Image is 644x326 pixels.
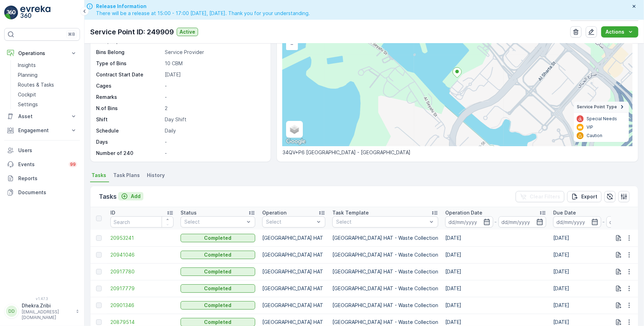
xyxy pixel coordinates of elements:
[96,49,162,56] p: Bins Belong
[165,94,263,101] p: -
[15,90,80,100] a: Cockpit
[96,10,310,17] span: There will be a release at 15:00 - 17:00 [DATE], [DATE]. Thank you for your understanding.
[113,172,140,179] span: Task Plans
[181,267,255,276] button: Completed
[15,80,80,90] a: Routes & Tasks
[287,122,302,137] a: Layers
[329,297,442,314] td: [GEOGRAPHIC_DATA] HAT - Waste Collection
[110,285,174,292] span: 20917779
[4,6,18,20] img: logo
[179,28,195,35] p: Active
[18,101,38,108] p: Settings
[177,28,198,36] button: Active
[165,138,263,145] p: -
[553,209,576,216] p: Due Date
[110,251,174,258] span: 20941046
[68,32,75,37] p: ⌘B
[329,246,442,263] td: [GEOGRAPHIC_DATA] HAT - Waste Collection
[204,302,232,309] p: Completed
[499,216,547,227] input: dd/mm/yyyy
[96,94,162,101] p: Remarks
[4,185,80,199] a: Documents
[96,3,310,10] span: Release Information
[283,149,632,156] p: 34QV+P6 [GEOGRAPHIC_DATA] - [GEOGRAPHIC_DATA]
[4,297,80,301] span: v 1.47.3
[4,143,80,157] a: Users
[574,102,629,113] summary: Service Point Type
[332,209,369,216] p: Task Template
[18,127,66,134] p: Engagement
[287,39,297,49] a: Zoom Out
[284,137,307,146] a: Open this area in Google Maps (opens a new window)
[90,27,174,37] p: Service Point ID: 249909
[18,91,36,98] p: Cockpit
[165,71,263,78] p: [DATE]
[181,251,255,259] button: Completed
[96,105,162,112] p: N.of Bins
[587,124,593,130] p: VIP
[181,209,197,216] p: Status
[6,306,17,317] div: DD
[445,216,493,227] input: dd/mm/yyyy
[4,109,80,123] button: Asset
[181,284,255,293] button: Completed
[18,113,66,120] p: Asset
[259,297,329,314] td: [GEOGRAPHIC_DATA] HAT
[18,62,36,69] p: Insights
[4,302,80,320] button: DDDhekra.Zribi[EMAIL_ADDRESS][DOMAIN_NAME]
[96,319,102,325] div: Toggle Row Selected
[259,246,329,263] td: [GEOGRAPHIC_DATA] HAT
[118,192,143,201] button: Add
[18,147,77,154] p: Users
[577,104,617,110] span: Service Point Type
[266,218,314,225] p: Select
[22,309,72,320] p: [EMAIL_ADDRESS][DOMAIN_NAME]
[259,280,329,297] td: [GEOGRAPHIC_DATA] HAT
[96,60,162,67] p: Type of Bins
[259,263,329,280] td: [GEOGRAPHIC_DATA] HAT
[181,234,255,242] button: Completed
[4,157,80,171] a: Events99
[284,137,307,146] img: Google
[20,6,50,20] img: logo_light-DOdMpM7g.png
[204,251,232,258] p: Completed
[96,116,162,123] p: Shift
[495,218,497,226] p: -
[329,230,442,246] td: [GEOGRAPHIC_DATA] HAT - Waste Collection
[110,319,174,326] a: 20879514
[147,172,165,179] span: History
[70,162,76,167] p: 99
[567,191,602,202] button: Export
[165,105,263,112] p: 2
[18,161,65,168] p: Events
[110,268,174,275] a: 20917780
[18,50,66,57] p: Operations
[603,218,605,226] p: -
[96,286,102,291] div: Toggle Row Selected
[96,150,162,157] p: Number of 240
[96,82,162,89] p: Cages
[442,297,550,314] td: [DATE]
[96,235,102,241] div: Toggle Row Selected
[516,191,564,202] button: Clear Filters
[605,28,624,35] p: Actions
[15,70,80,80] a: Planning
[96,269,102,274] div: Toggle Row Selected
[587,133,602,138] p: Caution
[329,263,442,280] td: [GEOGRAPHIC_DATA] HAT - Waste Collection
[329,280,442,297] td: [GEOGRAPHIC_DATA] HAT - Waste Collection
[184,218,244,225] p: Select
[18,175,77,182] p: Reports
[96,252,102,258] div: Toggle Row Selected
[442,246,550,263] td: [DATE]
[204,268,232,275] p: Completed
[204,235,232,242] p: Completed
[96,127,162,134] p: Schedule
[131,193,141,200] p: Add
[99,192,117,202] p: Tasks
[4,46,80,60] button: Operations
[18,81,54,88] p: Routes & Tasks
[110,302,174,309] span: 20901346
